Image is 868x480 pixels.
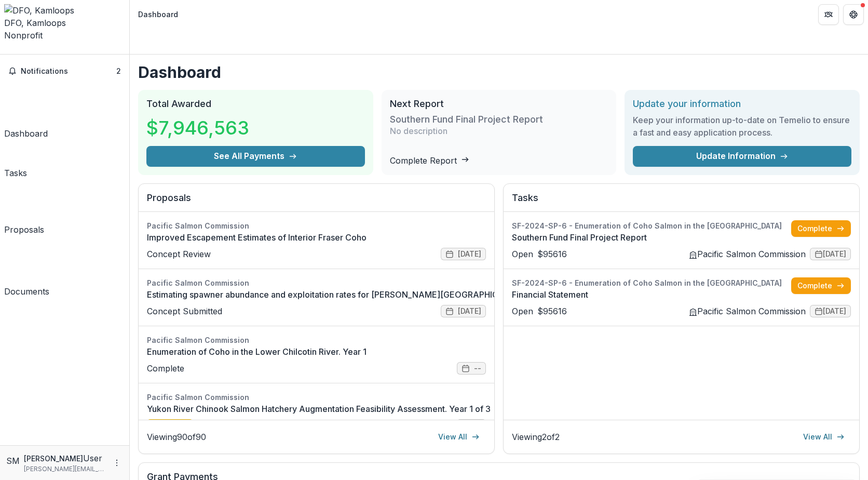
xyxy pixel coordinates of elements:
img: DFO, Kamloops [4,4,125,17]
button: More [111,457,123,469]
a: View All [432,429,486,445]
div: Sara Martin [6,455,20,467]
div: Dashboard [4,127,48,140]
h1: Dashboard [138,63,860,82]
a: Documents [4,240,49,298]
div: Documents [4,285,49,298]
a: Tasks [4,144,27,179]
a: Financial Statement [512,288,791,301]
p: User [83,452,102,464]
a: Enumeration of Coho in the Lower Chilcotin River. Year 1 [147,345,486,358]
a: View All [797,429,851,445]
p: Viewing 2 of 2 [512,431,560,443]
div: Proposals [4,223,44,236]
div: DFO, Kamloops [4,17,125,29]
p: [PERSON_NAME] [24,453,83,464]
a: Update Information [633,146,851,167]
p: [PERSON_NAME][EMAIL_ADDRESS][PERSON_NAME][DOMAIN_NAME] [24,464,106,474]
h2: Tasks [512,192,851,212]
nav: breadcrumb [134,7,182,22]
span: Notifications [21,67,116,76]
span: 2 [116,66,121,75]
h3: Southern Fund Final Project Report [390,114,543,125]
h2: Update your information [633,98,851,110]
p: No description [390,125,447,137]
a: Proposals [4,183,44,236]
button: Partners [818,4,839,25]
div: Dashboard [138,9,178,20]
a: Complete [791,220,851,237]
span: Nonprofit [4,30,43,41]
button: Notifications2 [4,63,125,79]
a: Improved Escapement Estimates of Interior Fraser Coho [147,231,486,244]
a: Complete Report [390,155,469,166]
h2: Next Report [390,98,608,110]
a: Yukon River Chinook Salmon Hatchery Augmentation Feasibility Assessment. Year 1 of 3 [147,403,491,415]
button: Get Help [843,4,864,25]
a: Complete [791,277,851,294]
a: Dashboard [4,84,48,140]
div: Tasks [4,167,27,179]
a: Southern Fund Final Project Report [512,231,791,244]
h3: Keep your information up-to-date on Temelio to ensure a fast and easy application process. [633,114,851,139]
